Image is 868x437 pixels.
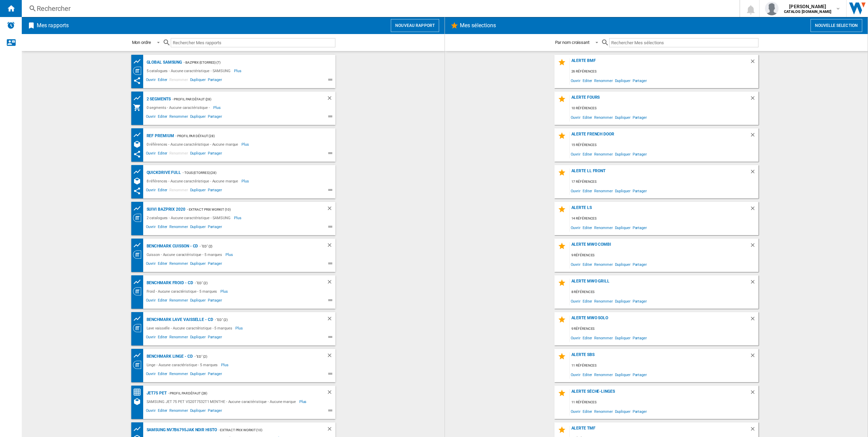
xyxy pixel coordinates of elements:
div: 5 catalogues - Aucune caractéristique - SAMSUNG [145,67,234,75]
div: Supprimer [750,95,758,104]
span: Editer [157,187,168,195]
span: Plus [234,67,243,75]
div: Par nom croissant [555,40,589,45]
div: - Extract Prix Workit (10) [217,426,313,434]
span: Editer [582,333,593,342]
div: - Bazprix (etorres) (7) [182,58,321,67]
button: Nouveau rapport [391,19,439,32]
div: 17 références [570,178,758,186]
span: Ouvrir [570,260,582,269]
span: Ouvrir [145,297,157,305]
span: Editer [582,223,593,232]
div: 11 références [570,361,758,370]
span: Renommer [593,76,614,85]
img: alerts-logo.svg [7,21,15,29]
div: 9 références [570,251,758,260]
span: Ouvrir [145,260,157,269]
div: Supprimer [750,205,758,214]
div: Alerte LS [570,205,750,214]
span: Renommer [168,407,189,416]
ng-md-icon: Ce rapport a été partagé avec vous [133,77,141,85]
div: - "ED" (2) [193,352,313,361]
span: Plus [235,324,244,332]
span: Plus [220,287,229,295]
div: 9 références [570,325,758,333]
div: Alerte Fours [570,95,750,104]
span: Ouvrir [145,113,157,122]
span: Ouvrir [570,370,582,379]
div: Vision Catégorie [133,214,145,222]
div: Benchmark Cuisson - CD [145,242,198,250]
span: Plus [299,398,308,406]
div: Tableau des prix des produits [133,167,145,176]
span: Ouvrir [570,223,582,232]
div: 0 segments - Aucune caractéristique - [145,103,213,112]
div: Lave vaisselle - Aucune caractéristique - 5 marques [145,324,236,332]
span: Editer [157,113,168,122]
div: Tableau des prix des produits [133,351,145,360]
div: Benchmark Linge - CD [145,352,193,361]
div: Alerte MWO combi [570,242,750,251]
span: Partager [207,297,223,305]
span: Ouvrir [145,334,157,342]
div: Tableau des prix des produits [133,131,145,139]
input: Rechercher Mes sélections [609,38,758,47]
span: Editer [582,186,593,195]
span: Dupliquer [614,407,632,416]
input: Rechercher Mes rapports [171,38,335,47]
span: Editer [582,76,593,85]
div: 14 références [570,214,758,223]
div: Global Samsung [145,58,182,67]
div: Supprimer [327,242,335,250]
div: QuickDrive Full [145,168,181,177]
div: SAMSUNG NV7B6795JAK NOIR histo [145,426,217,434]
div: - "ED" (2) [198,242,313,250]
div: Tableau des prix des produits [133,204,145,213]
span: Editer [157,297,168,305]
span: Ouvrir [570,296,582,306]
div: 8 références - Aucune caractéristique - Aucune marque [145,177,242,185]
span: Partager [207,334,223,342]
div: - Profil par défaut (28) [174,132,321,140]
div: Références [133,177,145,185]
span: Plus [234,214,243,222]
span: Dupliquer [189,407,207,416]
span: Partager [632,296,648,306]
div: Tableau des prix des produits [133,57,145,66]
span: Renommer [168,260,189,269]
span: Ouvrir [145,187,157,195]
div: Supprimer [327,352,335,361]
span: Renommer [593,296,614,306]
div: Tableau des prix des produits [133,241,145,249]
div: Benchmark Froid - CD [145,279,193,287]
span: Dupliquer [189,187,207,195]
span: Dupliquer [189,334,207,342]
div: Linge - Aucune caractéristique - 5 marques [145,361,221,369]
span: Dupliquer [614,149,632,159]
span: Editer [157,150,168,158]
div: - "ED" (2) [193,279,313,287]
span: Dupliquer [614,370,632,379]
span: Ouvrir [570,149,582,159]
span: Ouvrir [570,186,582,195]
h2: Mes sélections [458,19,497,32]
div: Tableau des prix des produits [133,94,145,102]
div: 15 références [570,141,758,149]
span: Partager [632,260,648,269]
span: Partager [632,407,648,416]
div: Tableau des prix des produits [133,314,145,323]
span: Renommer [593,149,614,159]
div: Supprimer [750,389,758,398]
span: Renommer [593,333,614,342]
span: Editer [157,224,168,232]
span: Dupliquer [614,223,632,232]
div: Supprimer [327,426,335,434]
span: Ouvrir [145,371,157,379]
div: Alerte SBS [570,352,750,361]
div: Vision Catégorie [133,361,145,369]
span: Ouvrir [145,77,157,85]
div: Supprimer [750,242,758,251]
div: Alerte MWO Solo [570,315,750,325]
span: Dupliquer [189,150,207,158]
span: Renommer [168,113,189,122]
